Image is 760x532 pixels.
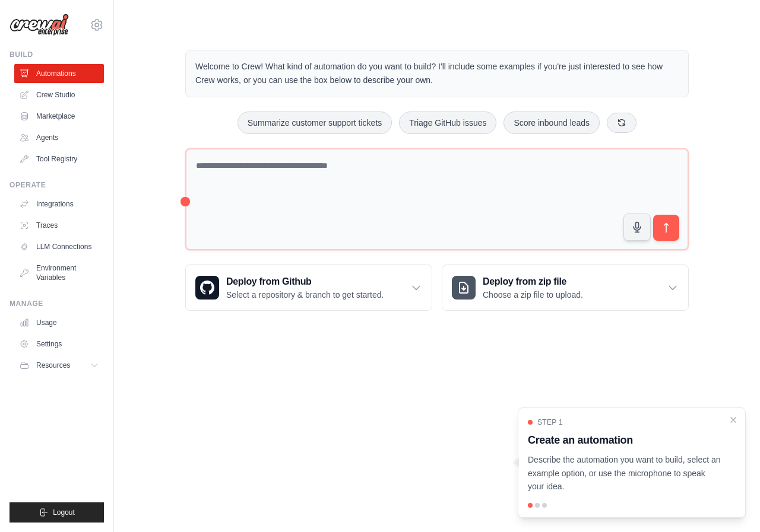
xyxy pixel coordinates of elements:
[9,14,69,36] img: Logo
[503,112,600,134] button: Score inbound leads
[195,60,679,87] p: Welcome to Crew! What kind of automation do you want to build? I'll include some examples if you'...
[14,107,104,126] a: Marketplace
[9,180,104,190] div: Operate
[528,432,721,448] h3: Create an automation
[483,289,583,301] p: Choose a zip file to upload.
[237,112,392,134] button: Summarize customer support tickets
[14,335,104,353] a: Settings
[53,508,75,517] span: Logout
[14,216,104,235] a: Traces
[226,275,384,289] h3: Deploy from Github
[9,502,104,523] button: Logout
[14,237,104,256] a: LLM Connections
[528,453,721,493] p: Describe the automation you want to build, select an example option, or use the microphone to spe...
[9,50,104,59] div: Build
[226,289,384,301] p: Select a repository & branch to get started.
[14,85,104,104] a: Crew Studio
[9,299,104,308] div: Manage
[36,361,70,370] span: Resources
[14,195,104,214] a: Integrations
[729,415,738,425] button: Close walkthrough
[14,128,104,147] a: Agents
[14,259,104,287] a: Environment Variables
[14,64,104,83] a: Automations
[14,313,104,332] a: Usage
[399,112,496,134] button: Triage GitHub issues
[14,149,104,168] a: Tool Registry
[537,418,563,427] span: Step 1
[483,275,583,289] h3: Deploy from zip file
[14,356,104,375] button: Resources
